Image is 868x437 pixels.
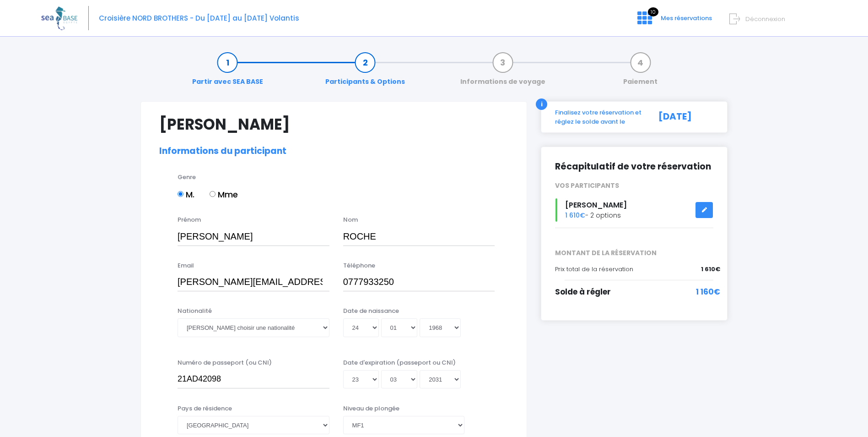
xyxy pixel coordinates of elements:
h2: Récapitulatif de votre réservation [555,161,713,172]
label: Numéro de passeport (ou CNI) [178,358,272,367]
span: 1 160€ [696,286,720,298]
a: Partir avec SEA BASE [188,58,268,87]
a: 10 Mes réservations [630,17,717,26]
span: Mes réservations [661,14,712,22]
label: Date d'expiration (passeport ou CNI) [343,358,456,367]
h1: [PERSON_NAME] [159,115,508,133]
label: Prénom [178,215,201,224]
span: Solde à régler [555,286,611,297]
h2: Informations du participant [159,146,508,157]
label: Date de naissance [343,306,399,316]
a: Paiement [619,58,662,87]
div: - 2 options [548,198,720,222]
label: Email [178,261,194,270]
div: i [536,98,547,110]
span: [PERSON_NAME] [565,200,627,210]
span: 1 610€ [565,211,585,220]
span: MONTANT DE LA RÉSERVATION [548,248,720,258]
label: Nationalité [178,306,212,316]
div: Finalisez votre réservation et réglez le solde avant le [548,108,648,126]
span: Prix total de la réservation [555,265,633,273]
label: Niveau de plongée [343,404,399,413]
span: 10 [648,7,658,16]
label: Mme [210,188,238,201]
label: M. [178,188,194,201]
label: Genre [178,173,196,182]
div: VOS PARTICIPANTS [548,181,720,191]
span: 1 610€ [701,265,720,274]
input: M. [178,191,183,197]
input: Mme [210,191,216,197]
label: Pays de résidence [178,404,232,413]
label: Téléphone [343,261,375,270]
a: Informations de voyage [456,58,550,87]
label: Nom [343,215,358,224]
div: [DATE] [648,108,720,126]
a: Participants & Options [321,58,410,87]
span: Déconnexion [745,15,785,23]
span: Croisière NORD BROTHERS - Du [DATE] au [DATE] Volantis [99,13,299,23]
